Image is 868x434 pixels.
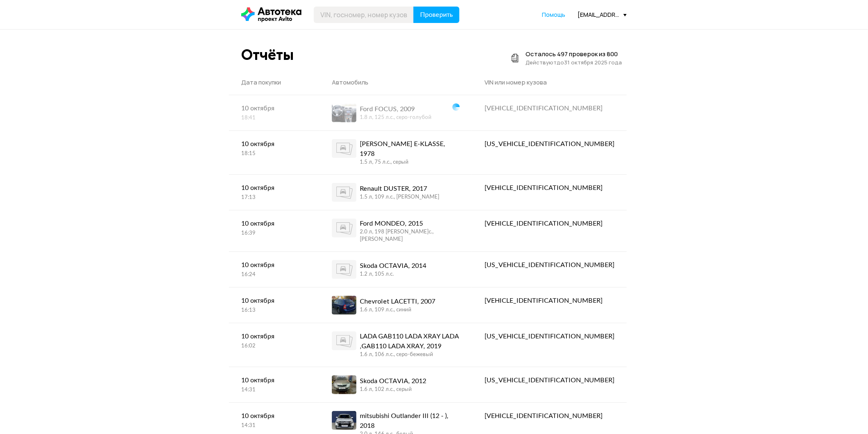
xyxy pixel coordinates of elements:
[229,367,320,402] a: 10 октября14:31
[241,114,307,122] div: 18:41
[241,194,307,201] div: 17:13
[241,103,307,113] div: 10 октября
[484,260,614,270] div: [US_VEHICLE_IDENTIFICATION_NUMBER]
[229,210,320,245] a: 10 октября16:39
[241,219,307,228] div: 10 октября
[229,175,320,210] a: 10 октября17:13
[314,7,414,23] input: VIN, госномер, номер кузова
[484,78,614,87] div: VIN или номер кузова
[525,58,622,66] div: Действуют до 31 октября 2025 года
[241,411,307,421] div: 10 октября
[484,139,614,149] div: [US_VEHICLE_IDENTIFICATION_NUMBER]
[472,403,627,429] a: [VEHICLE_IDENTIFICATION_NUMBER]
[229,288,320,322] a: 10 октября16:13
[320,252,472,287] a: Skoda OCTAVIA, 20141.2 л, 105 л.c.
[241,343,307,350] div: 16:02
[241,183,307,193] div: 10 октября
[542,11,565,18] span: Помощь
[241,307,307,314] div: 16:13
[320,175,472,210] a: Renault DUSTER, 20171.5 л, 109 л.c., [PERSON_NAME]
[413,7,459,23] button: Проверить
[360,351,460,359] div: 1.6 л, 106 л.c., серо-бежевый
[472,323,627,349] a: [US_VEHICLE_IDENTIFICATION_NUMBER]
[360,228,460,243] div: 2.0 л, 198 [PERSON_NAME]c., [PERSON_NAME]
[484,331,614,341] div: [US_VEHICLE_IDENTIFICATION_NUMBER]
[320,131,472,174] a: [PERSON_NAME] E-KLASSE, 19781.5 л, 75 л.c., серый
[360,261,426,271] div: Skoda OCTAVIA, 2014
[241,230,307,237] div: 16:39
[241,331,307,341] div: 10 октября
[360,159,460,166] div: 1.5 л, 75 л.c., серый
[472,252,627,278] a: [US_VEHICLE_IDENTIFICATION_NUMBER]
[241,150,307,158] div: 18:15
[241,139,307,149] div: 10 октября
[360,184,439,194] div: Renault DUSTER, 2017
[241,386,307,394] div: 14:31
[241,46,294,64] div: Отчёты
[241,78,307,87] div: Дата покупки
[360,297,435,306] div: Chevrolet LACETTI, 2007
[241,271,307,279] div: 16:24
[472,288,627,314] a: [VEHICLE_IDENTIFICATION_NUMBER]
[578,11,627,18] div: [EMAIL_ADDRESS][DOMAIN_NAME]
[241,375,307,385] div: 10 октября
[360,411,460,431] div: mitsubishi Outlander III (12 - ), 2018
[542,11,565,19] a: Помощь
[484,375,614,385] div: [US_VEHICLE_IDENTIFICATION_NUMBER]
[320,367,472,402] a: Skoda OCTAVIA, 20121.6 л, 102 л.c., серый
[360,376,426,386] div: Skoda OCTAVIA, 2012
[360,386,426,393] div: 1.6 л, 102 л.c., серый
[229,131,320,166] a: 10 октября18:15
[484,103,614,113] div: [VEHICLE_IDENTIFICATION_NUMBER]
[229,252,320,287] a: 10 октября16:24
[360,194,439,201] div: 1.5 л, 109 л.c., [PERSON_NAME]
[360,219,460,228] div: Ford MONDEO, 2015
[484,219,614,228] div: [VEHICLE_IDENTIFICATION_NUMBER]
[472,210,627,237] a: [VEHICLE_IDENTIFICATION_NUMBER]
[320,288,472,323] a: Chevrolet LACETTI, 20071.6 л, 109 л.c., синий
[241,260,307,270] div: 10 октября
[241,296,307,306] div: 10 октября
[229,323,320,358] a: 10 октября16:02
[484,296,614,306] div: [VEHICLE_IDENTIFICATION_NUMBER]
[484,183,614,193] div: [VEHICLE_IDENTIFICATION_NUMBER]
[525,50,622,58] div: Осталось 497 проверок из 800
[241,422,307,429] div: 14:31
[472,175,627,201] a: [VEHICLE_IDENTIFICATION_NUMBER]
[360,104,432,114] div: Ford FOCUS, 2009
[360,139,460,159] div: [PERSON_NAME] E-KLASSE, 1978
[360,306,435,314] div: 1.6 л, 109 л.c., синий
[360,271,426,278] div: 1.2 л, 105 л.c.
[420,11,453,18] span: Проверить
[472,131,627,157] a: [US_VEHICLE_IDENTIFICATION_NUMBER]
[360,114,432,121] div: 1.8 л, 125 л.c., серо-голубой
[484,411,614,421] div: [VEHICLE_IDENTIFICATION_NUMBER]
[472,367,627,393] a: [US_VEHICLE_IDENTIFICATION_NUMBER]
[320,323,472,367] a: LADA GAB110 LADA XRAY LADA ,GAB110 LADA XRAY, 20191.6 л, 106 л.c., серо-бежевый
[332,78,460,87] div: Автомобиль
[360,331,460,351] div: LADA GAB110 LADA XRAY LADA ,GAB110 LADA XRAY, 2019
[320,210,472,251] a: Ford MONDEO, 20152.0 л, 198 [PERSON_NAME]c., [PERSON_NAME]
